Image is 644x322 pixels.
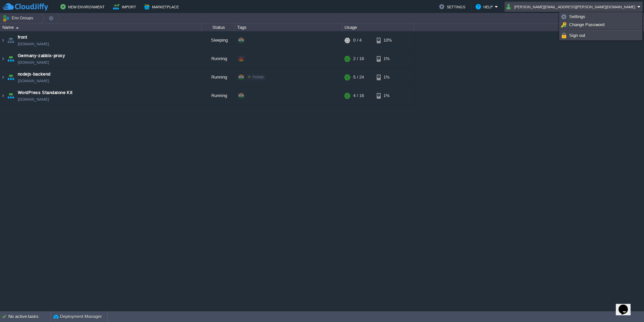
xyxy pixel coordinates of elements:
[0,50,6,68] img: AMDAwAAAACH5BAEAAAAALAAAAAABAAEAAAICRAEAOw==
[439,3,467,11] button: Settings
[202,68,235,86] div: Running
[202,31,235,49] div: Sleeping
[18,89,73,96] a: WordPress Standalone Kit
[353,87,364,105] div: 4 / 16
[353,68,364,86] div: 5 / 24
[53,313,102,320] button: Deployment Manager
[569,22,604,27] span: Change Password
[2,3,48,11] img: CloudJiffy
[18,71,51,78] a: nodejs-backend
[343,24,414,31] div: Usage
[506,3,637,11] button: [PERSON_NAME][EMAIL_ADDRESS][PERSON_NAME][DOMAIN_NAME]
[560,32,641,39] a: Sign out
[202,24,235,31] div: Status
[18,78,49,84] a: [DOMAIN_NAME]
[353,31,362,49] div: 0 / 4
[560,21,641,29] a: Change Password
[16,27,19,29] img: AMDAwAAAACH5BAEAAAAALAAAAAABAAEAAAICRAEAOw==
[6,31,15,49] img: AMDAwAAAACH5BAEAAAAALAAAAAABAAEAAAICRAEAOw==
[569,33,585,38] span: Sign out
[18,52,65,59] a: Germany-zabbix-proxy
[6,50,15,68] img: AMDAwAAAACH5BAEAAAAALAAAAAABAAEAAAICRAEAOw==
[144,3,181,11] button: Marketplace
[113,3,138,11] button: Import
[253,75,264,79] span: Nodejs
[235,24,342,31] div: Tags
[202,87,235,105] div: Running
[476,3,495,11] button: Help
[616,295,637,315] iframe: chat widget
[377,68,398,86] div: 1%
[353,50,364,68] div: 2 / 16
[560,13,641,20] a: Settings
[18,59,49,66] span: [DOMAIN_NAME]
[377,50,398,68] div: 1%
[569,14,585,19] span: Settings
[2,13,36,23] button: Env Groups
[60,3,107,11] button: New Environment
[0,87,6,105] img: AMDAwAAAACH5BAEAAAAALAAAAAABAAEAAAICRAEAOw==
[18,41,49,47] a: [DOMAIN_NAME]
[6,68,15,86] img: AMDAwAAAACH5BAEAAAAALAAAAAABAAEAAAICRAEAOw==
[377,87,398,105] div: 1%
[377,31,398,49] div: 10%
[1,24,201,31] div: Name
[8,311,50,322] div: No active tasks
[0,31,6,49] img: AMDAwAAAACH5BAEAAAAALAAAAAABAAEAAAICRAEAOw==
[18,96,49,103] a: [DOMAIN_NAME]
[18,34,27,41] a: front
[0,68,6,86] img: AMDAwAAAACH5BAEAAAAALAAAAAABAAEAAAICRAEAOw==
[202,50,235,68] div: Running
[6,87,15,105] img: AMDAwAAAACH5BAEAAAAALAAAAAABAAEAAAICRAEAOw==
